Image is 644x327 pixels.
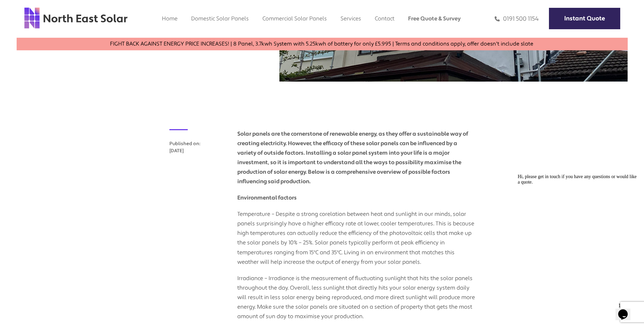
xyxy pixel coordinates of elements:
a: Home [162,15,178,22]
a: Domestic Solar Panels [191,15,249,22]
h3: Published on: [DATE] [169,140,237,155]
span: Hi, please get in touch if you have any questions or would like a quote. [3,3,122,13]
strong: Environmental factors [237,194,297,201]
a: Services [341,15,361,22]
strong: Solar panels are the cornerstone of renewable energy, as they offer a sustainable way of creating... [237,130,468,185]
a: Commercial Solar Panels [262,15,327,22]
iframe: chat widget [615,300,637,320]
p: Irradiance – Irradiance is the measurement of fluctuating sunlight that hits the solar panels thr... [237,267,475,321]
div: Hi, please get in touch if you have any questions or would like a quote. [3,3,125,14]
img: phone icon [495,15,500,23]
a: 0191 500 1154 [495,15,539,23]
iframe: chat widget [515,171,637,296]
a: Instant Quote [549,8,620,29]
p: Temperature – Despite a strong corelation between heat and sunlight in our minds, solar panels su... [237,203,475,266]
a: Free Quote & Survey [408,15,461,22]
img: north east solar logo [24,7,128,29]
a: Contact [375,15,394,22]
